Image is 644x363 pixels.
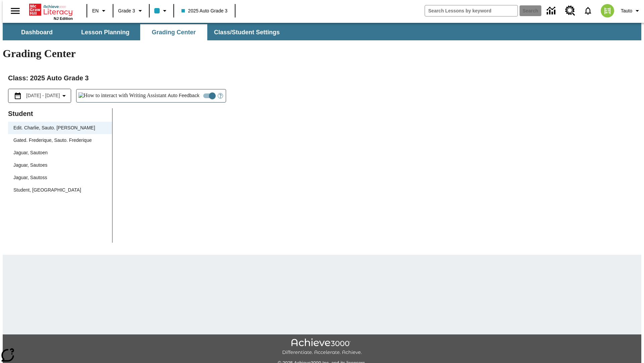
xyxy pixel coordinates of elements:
a: Notifications [579,2,597,19]
div: Jaguar, Sautoes [8,159,112,171]
span: 2025 Auto Grade 3 [181,7,228,14]
div: Edit. Charlie, Sauto. [PERSON_NAME] [8,122,112,134]
div: Jaguar, Sautoss [13,174,47,181]
div: Jaguar, Sautoen [8,147,112,159]
div: SubNavbar [3,24,286,40]
span: Grading Center [152,29,196,36]
div: Student, [GEOGRAPHIC_DATA] [13,187,81,194]
div: Jaguar, Sautoss [8,171,112,184]
button: Grade: Grade 3, Select a grade [115,5,147,17]
img: avatar image [601,4,614,17]
span: Tauto [621,7,632,14]
button: Select the date range menu item [11,92,68,100]
img: Achieve3000 Differentiate Accelerate Achieve [282,338,362,356]
button: Select a new avatar [597,2,618,19]
a: Data Center [543,2,561,20]
button: Lesson Planning [72,24,139,40]
div: Edit. Charlie, Sauto. [PERSON_NAME] [13,124,95,131]
h1: Grading Center [3,47,641,60]
span: [DATE] - [DATE] [26,92,60,99]
button: Profile/Settings [618,5,644,17]
a: Resource Center, Will open in new tab [561,2,579,20]
span: Auto Feedback [168,92,199,99]
div: SubNavbar [3,23,641,40]
div: Gated. Frederique, Sauto. Frederique [8,134,112,147]
button: Dashboard [3,24,70,40]
button: Open side menu [5,1,25,21]
button: Class/Student Settings [209,24,285,40]
span: Grade 3 [118,7,135,14]
button: Grading Center [140,24,207,40]
span: Lesson Planning [81,29,129,36]
div: Student, [GEOGRAPHIC_DATA] [8,184,112,196]
button: Language: EN, Select a language [89,5,111,17]
div: Gated. Frederique, Sauto. Frederique [13,137,92,144]
div: Jaguar, Sautoes [13,162,47,169]
span: EN [92,7,99,14]
a: Home [29,3,73,16]
button: Open Help for Writing Assistant [215,89,226,102]
svg: Collapse Date Range Filter [60,92,68,100]
div: Jaguar, Sautoen [13,149,48,156]
button: Class color is light blue. Change class color [152,5,171,17]
img: How to interact with Writing Assistant [78,92,167,99]
h2: Class : 2025 Auto Grade 3 [8,73,636,83]
input: search field [425,5,518,16]
span: Class/Student Settings [214,29,280,36]
p: Student [8,108,112,119]
span: NJ Edition [54,16,73,21]
span: Dashboard [21,29,53,36]
div: Home [29,2,73,21]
